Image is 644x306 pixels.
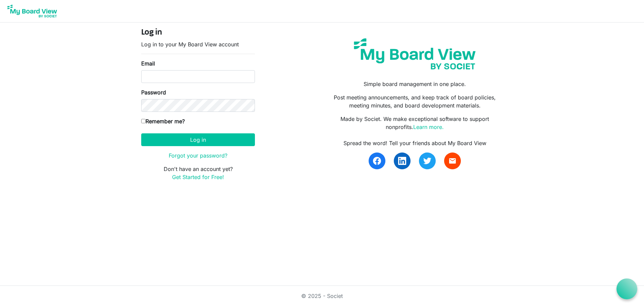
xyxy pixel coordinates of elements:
input: Remember me? [141,119,146,123]
img: facebook.svg [373,157,381,165]
a: Learn more. [413,124,444,130]
img: my-board-view-societ.svg [349,33,481,75]
img: My Board View Logo [5,3,59,19]
label: Password [141,88,166,96]
a: Get Started for Free! [172,174,224,180]
h4: Log in [141,28,255,38]
img: linkedin.svg [398,157,406,165]
p: Log in to your My Board View account [141,40,255,48]
a: Forgot your password? [169,152,227,159]
p: Made by Societ. We make exceptional software to support nonprofits. [327,115,503,131]
button: Log in [141,133,255,146]
label: Email [141,59,155,68]
label: Remember me? [141,117,185,125]
a: email [444,152,461,169]
div: Spread the word! Tell your friends about My Board View [327,139,503,147]
span: email [448,157,457,165]
p: Don't have an account yet? [141,165,255,181]
a: © 2025 - Societ [301,293,343,299]
img: twitter.svg [423,157,431,165]
p: Post meeting announcements, and keep track of board policies, meeting minutes, and board developm... [327,93,503,110]
p: Simple board management in one place. [327,80,503,88]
